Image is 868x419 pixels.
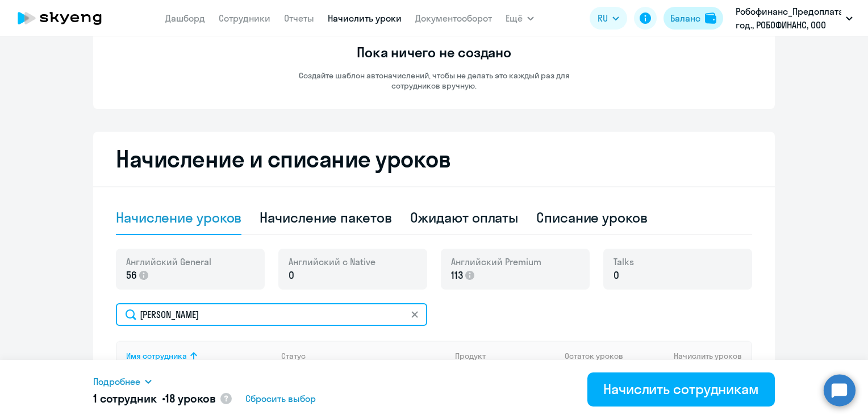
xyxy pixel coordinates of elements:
a: Дашборд [165,12,205,24]
th: Начислить уроков [635,341,751,371]
div: Начисление уроков [116,208,241,227]
a: Сотрудники [219,12,270,24]
div: Продукт [455,351,486,361]
span: Остаток уроков [565,351,623,361]
span: 0 [289,268,294,283]
span: 113 [451,268,463,283]
button: Балансbalance [663,7,723,30]
span: RU [598,11,608,25]
div: Статус [281,351,306,361]
span: 56 [126,268,137,283]
p: Робофинанс_Предоплата_Договор_2025 год., РОБОФИНАНС, ООО [736,5,841,32]
h3: Пока ничего не создано [357,43,511,61]
div: Начисление пакетов [260,208,391,227]
span: Английский с Native [289,255,375,268]
h5: 1 сотрудник • [93,391,216,407]
span: Английский General [126,255,211,268]
img: balance [705,12,716,24]
div: Баланс [670,11,700,25]
span: Английский Premium [451,255,541,268]
div: Статус [281,351,446,361]
div: Имя сотрудника [126,351,187,361]
a: Начислить уроки [328,12,402,24]
span: Talks [614,255,634,268]
button: Робофинанс_Предоплата_Договор_2025 год., РОБОФИНАНС, ООО [730,5,858,32]
div: Ожидают оплаты [410,208,519,227]
button: Ещё [506,7,534,30]
span: Сбросить выбор [245,392,316,405]
div: Начислить сотрудникам [603,380,759,398]
h2: Начисление и списание уроков [116,145,752,173]
div: Продукт [455,351,556,361]
span: Подробнее [93,375,140,388]
div: Остаток уроков [565,351,635,361]
div: Имя сотрудника [126,351,272,361]
div: Списание уроков [536,208,648,227]
a: Отчеты [284,12,314,24]
a: Документооборот [415,12,492,24]
p: Создайте шаблон автоначислений, чтобы не делать это каждый раз для сотрудников вручную. [275,70,593,91]
span: Ещё [506,11,523,25]
span: 0 [614,268,619,283]
input: Поиск по имени, email, продукту или статусу [116,303,427,326]
button: RU [590,7,627,30]
span: 18 уроков [165,391,216,405]
button: Начислить сотрудникам [587,372,775,407]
